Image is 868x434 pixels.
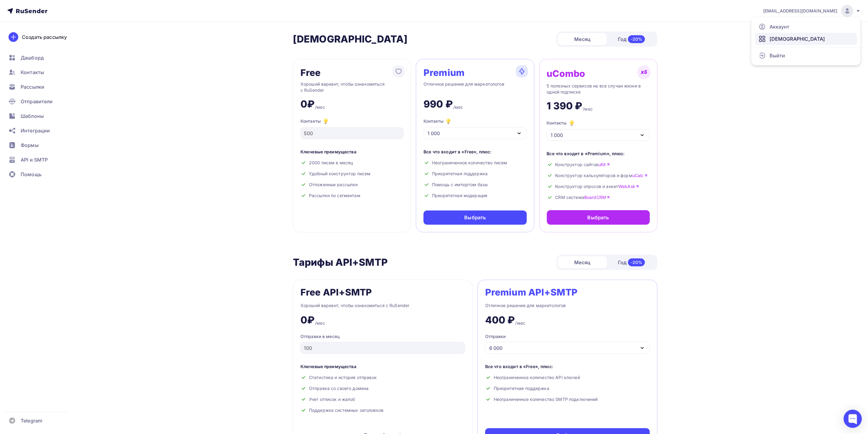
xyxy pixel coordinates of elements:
span: [EMAIL_ADDRESS][DOMAIN_NAME] [763,8,838,14]
div: Приоритетная поддержка [424,171,527,177]
div: Год [607,33,656,46]
div: Контакты [300,118,403,125]
div: Неограниченное количество SMTP подключений [485,396,650,402]
div: Месяц [558,256,607,268]
div: /мес [315,104,325,110]
span: Дашборд [21,54,44,61]
span: Аккаунт [770,23,790,30]
div: Хороший вариант, чтобы ознакомиться с RuSender [300,81,403,93]
div: -20% [628,35,645,43]
a: Формы [5,139,77,151]
div: Выбрать [588,214,609,221]
a: Отправители [5,95,77,108]
div: Free [300,68,321,77]
a: [EMAIL_ADDRESS][DOMAIN_NAME] [763,5,861,17]
span: Помощь [21,171,42,178]
span: Шаблоны [21,112,44,120]
a: uKit [598,162,610,168]
div: Premium API+SMTP [485,287,578,297]
h2: [DEMOGRAPHIC_DATA] [293,33,408,45]
span: Telegram [21,417,42,424]
a: BoardCRM [584,194,610,200]
div: Год [607,256,656,269]
div: 990 ₽ [424,98,453,110]
div: 0₽ [300,98,314,110]
div: Контакты [547,119,575,127]
span: API и SMTP [21,156,48,163]
a: uCalc [632,173,648,179]
a: Контакты [5,66,77,78]
div: 1 390 ₽ [547,100,582,112]
a: Дашборд [5,52,77,64]
div: Хороший вариант, чтобы ознакомиться с RuSender [300,302,465,309]
div: 6 000 [489,344,503,352]
div: Помощь с импортом базы [424,182,527,188]
div: /мес [516,320,526,326]
div: Отложенные рассылки [300,182,403,188]
button: Контакты 1 000 [424,118,527,139]
div: Premium [424,68,465,77]
span: Конструктор сайтов [555,162,610,168]
div: uCombo [547,69,585,78]
div: /мес [453,104,463,110]
div: Неограниченное количество API ключей [485,374,650,381]
div: Поддержка системных заголовков [300,407,465,413]
div: Все что входит в «Premium», плюс: [547,151,650,157]
span: Отправители [21,98,53,105]
div: 1 000 [551,132,563,139]
div: Все что входит в «Free», плюс: [485,364,650,370]
div: Все что входит в «Free», плюс: [424,149,527,155]
div: Отличное решение для маркетологов [424,81,527,93]
span: CRM система [555,194,610,200]
a: Рассылки [5,81,77,93]
div: Отличное решение для маркетологов [485,302,650,309]
div: Месяц [558,33,607,45]
span: Формы [21,142,39,149]
a: WebAsk [618,183,639,190]
div: Выбрать [465,214,486,221]
span: Выйти [770,52,785,59]
a: Шаблоны [5,110,77,122]
button: Контакты 1 000 [547,119,650,141]
div: -20% [628,258,645,266]
div: Учет отписок и жалоб [300,396,465,402]
div: /мес [583,106,593,112]
div: Ключевые преимущества [300,149,403,155]
div: 1 000 [427,130,440,137]
div: Free API+SMTP [300,287,372,297]
ul: [EMAIL_ADDRESS][DOMAIN_NAME] [751,17,861,65]
div: Удобный конструктор писем [300,171,403,177]
div: Отправки [485,333,506,340]
span: Рассылки [21,83,44,91]
span: Конструктор опросов и анкет [555,183,640,190]
button: Отправки 6 000 [485,333,650,354]
span: Контакты [21,69,44,76]
div: Неограниченное количество писем [424,160,527,166]
span: Интеграции [21,127,50,134]
div: Приоритетная модерация [424,193,527,199]
span: [DEMOGRAPHIC_DATA] [770,35,825,43]
div: Отправка со своего домена [300,385,465,391]
h2: Тарифы API+SMTP [293,256,388,268]
div: /мес [315,320,325,326]
div: Создать рассылку [22,33,67,41]
div: 400 ₽ [485,314,515,326]
div: 2000 писем в месяц [300,160,403,166]
div: Отправки в месяц [300,333,465,340]
div: Ключевые преимущества [300,364,465,370]
div: Приоритетная поддержка [485,385,650,391]
div: Статистика и история отправок [300,374,465,381]
div: Контакты [424,118,452,125]
div: Рассылки по сегментам [300,193,403,199]
span: Конструктор калькуляторов и форм [555,173,648,179]
div: 5 полезных сервисов на все случаи жизни в одной подписке [547,83,650,95]
div: 0₽ [300,314,314,326]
